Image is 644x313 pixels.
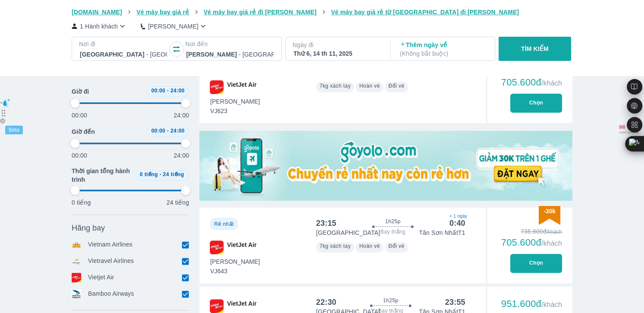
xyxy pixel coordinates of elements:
img: VJ [210,240,224,254]
p: Bamboo Airways [88,289,134,299]
nav: breadcrumb [72,8,572,16]
img: VJ [210,299,224,313]
p: Vietravel Airlines [88,256,134,266]
span: Giờ đến [72,127,95,136]
span: /khách [541,301,562,308]
p: Nơi đến [185,40,274,48]
div: 23:55 [445,297,465,307]
p: Vietnam Airlines [88,240,133,250]
p: 24:00 [174,111,189,120]
button: Chọn [510,94,562,113]
div: 22:30 [316,297,336,307]
p: 24 tiếng [167,198,189,207]
span: VietJet Air [227,80,256,94]
div: 735.600đ [501,227,562,236]
div: 705.600đ [501,77,562,88]
p: Thêm ngày về [400,41,487,58]
p: 0 tiếng [72,198,91,207]
span: VietJet Air [227,240,256,254]
div: Beta [5,126,23,134]
span: VietJet Air [227,299,256,313]
span: - [167,128,169,134]
p: Nơi đi [79,40,168,48]
p: 00:00 [72,151,87,160]
span: 24 tiếng [163,171,184,177]
span: Hãng bay [72,223,105,233]
span: Vé máy bay giá rẻ [136,9,189,16]
p: Vietjet Air [88,273,114,282]
button: 1 Hành khách [72,22,127,31]
img: discount [539,206,560,224]
p: [PERSON_NAME] [148,22,199,31]
p: 24:00 [174,151,189,160]
button: [PERSON_NAME] [141,22,208,31]
p: 00:00 [72,111,87,120]
span: 24:00 [170,128,185,134]
span: -30k [543,208,556,215]
span: Hoàn vé [359,83,380,89]
div: 0:40 [449,218,465,228]
span: 0 tiếng [140,171,158,177]
div: Thứ 6, 14 th 11, 2025 [294,49,381,58]
span: used queries [619,130,639,135]
span: 1h25p [383,297,398,304]
span: 00:00 [151,128,165,134]
p: 1 Hành khách [80,22,118,31]
p: TÌM KIẾM [521,44,549,53]
span: 24:00 [170,88,185,94]
p: [GEOGRAPHIC_DATA] [316,228,380,237]
div: 705.600đ [501,237,562,248]
div: 951.600đ [501,299,562,309]
span: /khách [541,240,562,247]
span: 00:00 [151,88,165,94]
span: 7kg xách tay [319,243,350,249]
p: Tân Sơn Nhất T1 [419,228,465,237]
span: Vé máy bay giá rẻ từ [GEOGRAPHIC_DATA] đi [PERSON_NAME] [331,9,519,16]
img: media-0 [199,131,572,201]
span: Đổi vé [388,243,404,249]
span: [PERSON_NAME] [210,97,260,106]
span: - [159,171,161,177]
span: Vé máy bay giá rẻ đi [PERSON_NAME] [204,9,317,16]
span: VJ643 [210,267,260,275]
button: TÌM KIẾM [499,37,571,61]
span: VJ623 [210,107,260,115]
span: + 1 ngày [449,213,465,220]
span: Giờ đi [72,87,89,96]
span: [PERSON_NAME] [210,257,260,266]
span: /khách [541,79,562,87]
button: Chọn [510,254,562,273]
span: Hoàn vé [359,243,380,249]
p: Ngày đi [293,41,382,49]
span: [DOMAIN_NAME] [72,9,122,16]
span: 7kg xách tay [319,83,350,89]
img: VJ [210,80,224,94]
p: ( Không bắt buộc ) [400,49,487,58]
span: 0 / 0 [619,125,639,130]
div: 23:15 [316,218,336,228]
span: Đổi vé [388,83,404,89]
span: Thời gian tổng hành trình [72,167,131,184]
span: Rẻ nhất [214,221,234,227]
span: 1h25p [385,218,400,225]
span: - [167,88,169,94]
